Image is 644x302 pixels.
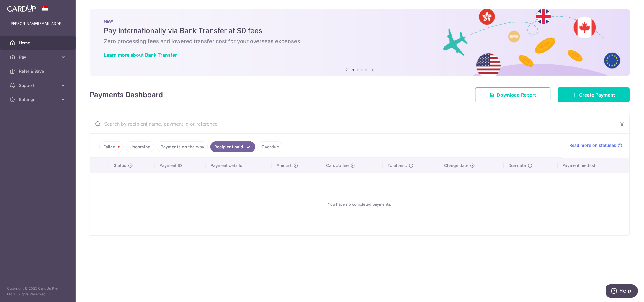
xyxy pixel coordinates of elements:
[326,163,349,168] span: CardUp fee
[114,163,126,168] span: Status
[19,54,58,60] span: Pay
[388,163,407,168] span: Total amt.
[99,141,123,152] a: Failed
[90,114,615,133] input: Search by recipient name, payment id or reference
[206,158,272,173] th: Payment details
[19,68,58,74] span: Refer & Save
[90,9,630,76] img: Bank transfer banner
[509,163,526,168] span: Due date
[497,91,536,98] span: Download Report
[97,178,622,230] div: You have no completed payments.
[126,141,154,152] a: Upcoming
[104,26,616,35] h5: Pay internationally via Bank Transfer at $0 fees
[558,87,630,102] a: Create Payment
[606,284,638,299] iframe: Opens a widget where you can find more information
[7,5,36,12] img: CardUp
[475,87,551,102] a: Download Report
[9,21,66,27] p: [PERSON_NAME][EMAIL_ADDRESS][DOMAIN_NAME]
[258,141,283,152] a: Overdue
[444,163,468,168] span: Charge date
[104,38,616,45] h6: Zero processing fees and lowered transfer cost for your overseas expenses
[104,19,616,24] p: NEW
[157,141,208,152] a: Payments on the way
[570,142,622,148] a: Read more on statuses
[155,158,206,173] th: Payment ID
[210,141,255,152] a: Recipient paid
[19,82,58,88] span: Support
[104,52,177,58] a: Learn more about Bank Transfer
[558,158,630,173] th: Payment method
[90,90,163,100] h4: Payments Dashboard
[19,97,58,103] span: Settings
[579,91,615,98] span: Create Payment
[277,163,292,168] span: Amount
[19,40,58,46] span: Home
[570,142,617,148] span: Read more on statuses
